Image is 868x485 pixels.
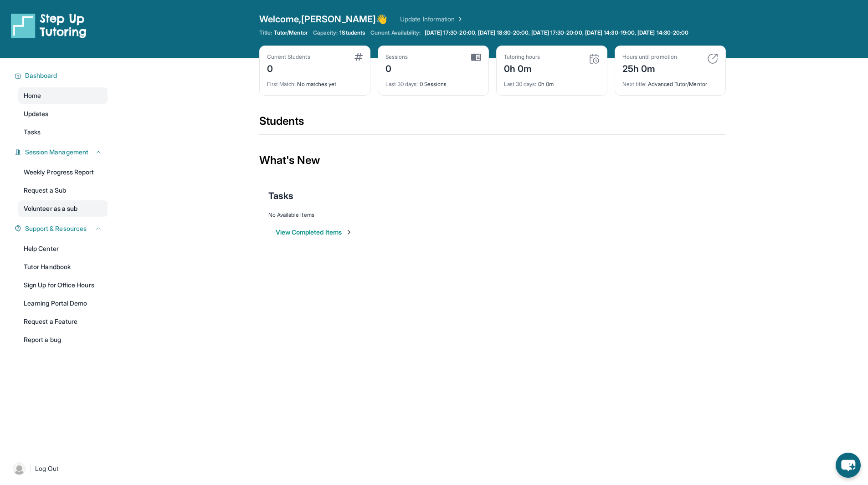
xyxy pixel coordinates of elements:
[267,53,310,61] div: Current Students
[425,29,689,36] span: [DATE] 17:30-20:00, [DATE] 18:30-20:00, [DATE] 17:30-20:00, [DATE] 14:30-19:00, [DATE] 14:30-20:00
[423,29,691,36] a: [DATE] 17:30-20:00, [DATE] 18:30-20:00, [DATE] 17:30-20:00, [DATE] 14:30-19:00, [DATE] 14:30-20:00
[385,53,408,61] div: Sessions
[18,106,108,122] a: Updates
[339,29,365,36] span: 1 Students
[504,53,540,61] div: Tutoring hours
[18,124,108,140] a: Tasks
[268,211,717,219] div: No Available Items
[21,224,102,233] button: Support & Resources
[24,109,49,118] span: Updates
[504,61,540,75] div: 0h 0m
[18,182,108,199] a: Request a Sub
[18,200,108,217] a: Volunteer as a sub
[18,87,108,104] a: Home
[24,91,41,100] span: Home
[21,71,102,80] button: Dashboard
[24,128,41,137] span: Tasks
[622,75,718,88] div: Advanced Tutor/Mentor
[18,259,108,275] a: Tutor Handbook
[259,29,272,36] span: Title:
[35,464,59,473] span: Log Out
[400,15,464,24] a: Update Information
[259,114,726,134] div: Students
[259,140,726,180] div: What's New
[370,29,421,36] span: Current Availability:
[589,53,600,64] img: card
[18,295,108,311] a: Learning Portal Demo
[385,81,418,87] span: Last 30 days :
[354,53,363,61] img: card
[11,13,87,38] img: logo
[836,453,861,478] button: chat-button
[504,81,537,87] span: Last 30 days :
[25,224,87,233] span: Support & Resources
[313,29,338,36] span: Capacity:
[9,459,108,479] a: |Log Out
[455,15,464,24] img: Chevron Right
[13,462,26,475] img: user-img
[385,75,481,88] div: 0 Sessions
[25,71,57,80] span: Dashboard
[622,53,677,61] div: Hours until promotion
[18,332,108,348] a: Report a bug
[29,463,31,474] span: |
[274,29,308,36] span: Tutor/Mentor
[471,53,481,61] img: card
[21,148,102,157] button: Session Management
[259,13,388,26] span: Welcome, [PERSON_NAME] 👋
[622,61,677,75] div: 25h 0m
[18,313,108,330] a: Request a Feature
[267,75,363,88] div: No matches yet
[25,148,88,157] span: Session Management
[504,75,600,88] div: 0h 0m
[18,240,108,257] a: Help Center
[267,61,310,75] div: 0
[268,189,293,202] span: Tasks
[267,81,296,87] span: First Match :
[385,61,408,75] div: 0
[707,53,718,64] img: card
[18,164,108,180] a: Weekly Progress Report
[18,277,108,293] a: Sign Up for Office Hours
[622,81,647,87] span: Next title :
[276,228,353,237] button: View Completed Items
